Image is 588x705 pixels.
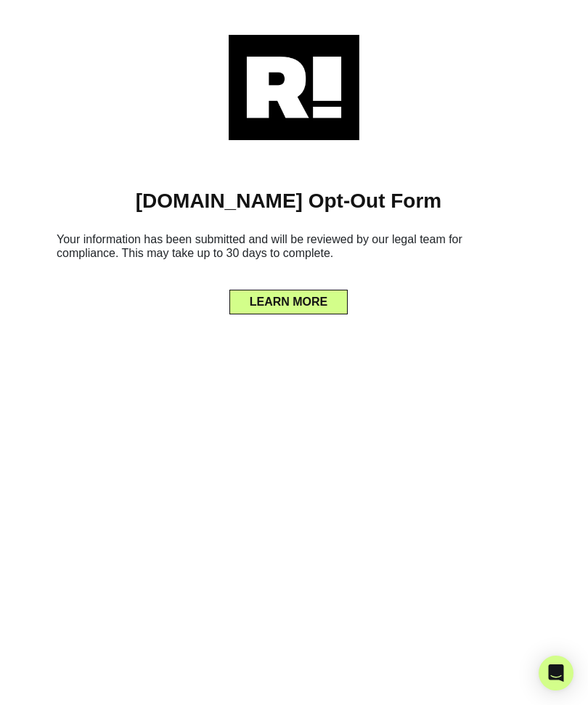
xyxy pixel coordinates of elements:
[229,290,348,314] button: LEARN MORE
[229,35,359,140] img: Retention.com
[539,656,573,690] div: Open Intercom Messenger
[229,292,348,303] a: LEARN MORE
[22,227,555,272] h6: Your information has been submitted and will be reviewed by our legal team for compliance. This m...
[22,189,555,213] h1: [DOMAIN_NAME] Opt-Out Form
